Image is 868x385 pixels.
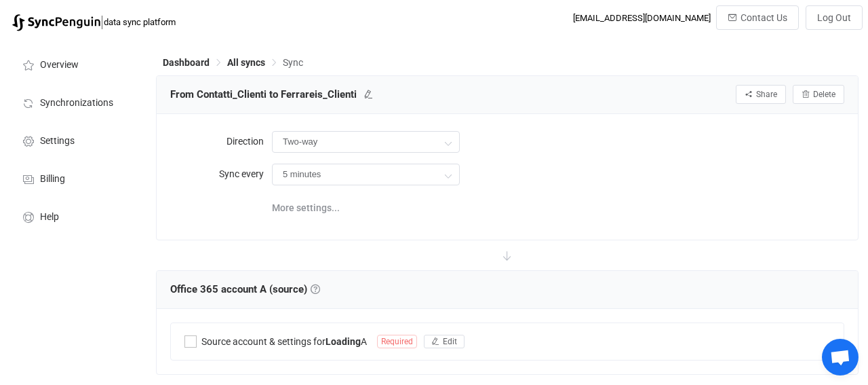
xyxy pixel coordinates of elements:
span: Help [40,212,59,223]
a: |data sync platform [12,12,176,31]
span: All syncs [227,57,265,68]
span: Dashboard [163,57,210,68]
div: [EMAIL_ADDRESS][DOMAIN_NAME] [573,13,711,23]
button: Contact Us [716,5,799,30]
span: | [100,12,104,31]
span: Contact Us [741,12,787,23]
a: Help [7,197,142,235]
a: Billing [7,159,142,197]
img: syncpenguin.svg [12,14,100,31]
button: Log Out [806,5,863,30]
span: Synchronizations [40,98,113,109]
span: data sync platform [104,17,176,27]
div: Open chat [822,339,859,375]
a: Overview [7,45,142,83]
span: Settings [40,136,75,147]
a: Settings [7,121,142,159]
span: Overview [40,60,79,71]
span: Sync [283,57,303,68]
span: Billing [40,174,65,185]
div: Breadcrumb [163,58,303,67]
a: Synchronizations [7,83,142,121]
span: Log Out [817,12,851,23]
span: Office 365 account A (source) [170,279,320,299]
